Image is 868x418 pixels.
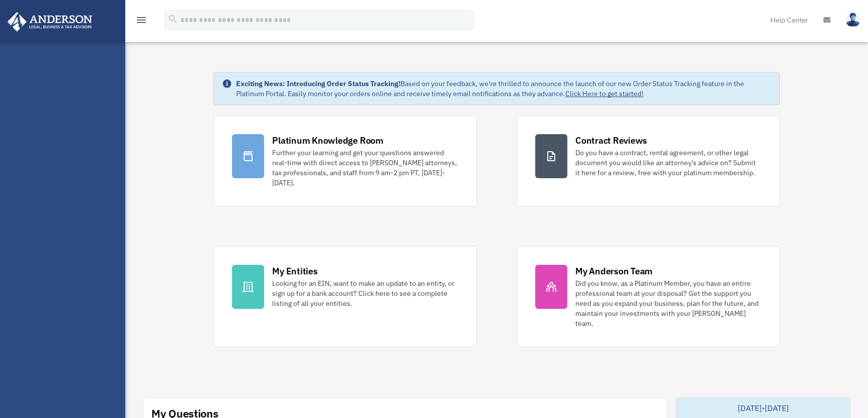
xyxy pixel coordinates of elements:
[272,134,383,147] div: Platinum Knowledge Room
[575,134,647,147] div: Contract Reviews
[213,246,477,347] a: My Entities Looking for an EIN, want to make an update to an entity, or sign up for a bank accoun...
[575,265,653,277] div: My Anderson Team
[517,116,780,206] a: Contract Reviews Do you have a contract, rental agreement, or other legal document you would like...
[575,148,761,178] div: Do you have a contract, rental agreement, or other legal document you would like an attorney's ad...
[135,14,147,26] i: menu
[167,14,178,25] i: search
[676,398,850,418] div: [DATE]-[DATE]
[135,18,147,26] a: menu
[517,246,780,347] a: My Anderson Team Did you know, as a Platinum Member, you have an entire professional team at your...
[565,89,643,98] a: Click Here to get started!
[236,79,400,88] strong: Exciting News: Introducing Order Status Tracking!
[236,79,771,99] div: Based on your feedback, we're thrilled to announce the launch of our new Order Status Tracking fe...
[5,12,95,32] img: Anderson Advisors Platinum Portal
[575,278,761,328] div: Did you know, as a Platinum Member, you have an entire professional team at your disposal? Get th...
[213,116,477,206] a: Platinum Knowledge Room Further your learning and get your questions answered real-time with dire...
[272,148,458,188] div: Further your learning and get your questions answered real-time with direct access to [PERSON_NAM...
[845,13,860,27] img: User Pic
[272,278,458,308] div: Looking for an EIN, want to make an update to an entity, or sign up for a bank account? Click her...
[272,265,317,277] div: My Entities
